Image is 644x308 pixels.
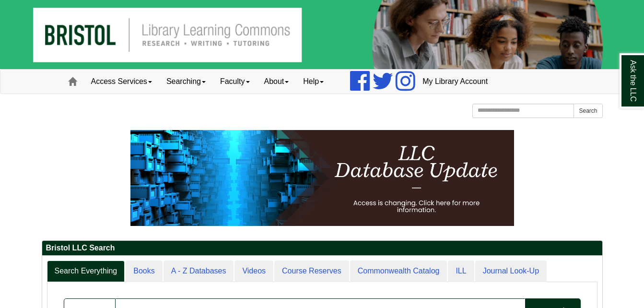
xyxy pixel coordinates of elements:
a: About [257,70,296,94]
a: Access Services [84,70,159,94]
a: My Library Account [415,70,495,94]
button: Search [574,104,602,118]
img: HTML tutorial [130,130,514,226]
a: Faculty [213,70,257,94]
a: Videos [234,261,273,282]
a: A - Z Databases [164,261,234,282]
a: Searching [159,70,213,94]
h2: Bristol LLC Search [42,241,602,256]
a: Commonwealth Catalog [350,261,447,282]
a: Search Everything [47,261,125,282]
a: Course Reserves [274,261,349,282]
a: ILL [448,261,474,282]
a: Books [126,261,162,282]
a: Help [296,70,331,94]
a: Journal Look-Up [475,261,547,282]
